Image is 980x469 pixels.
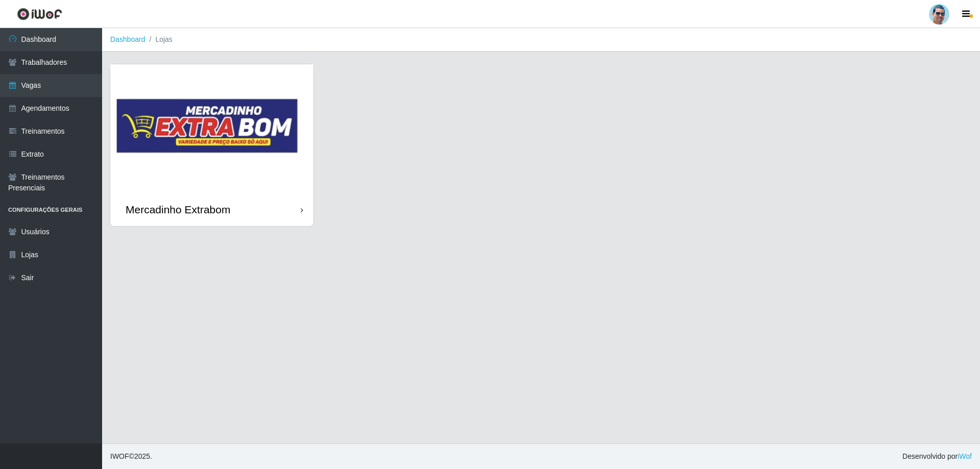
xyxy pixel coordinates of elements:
span: IWOF [110,452,129,460]
a: Dashboard [110,35,145,43]
a: Mercadinho Extrabom [110,64,313,226]
span: Desenvolvido por [902,451,972,462]
a: iWof [958,452,972,460]
span: © 2025 . [110,451,152,462]
img: CoreUI Logo [17,8,62,20]
img: cardImg [110,64,313,193]
li: Lojas [145,34,173,45]
div: Mercadinho Extrabom [126,203,230,216]
nav: breadcrumb [102,28,980,52]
